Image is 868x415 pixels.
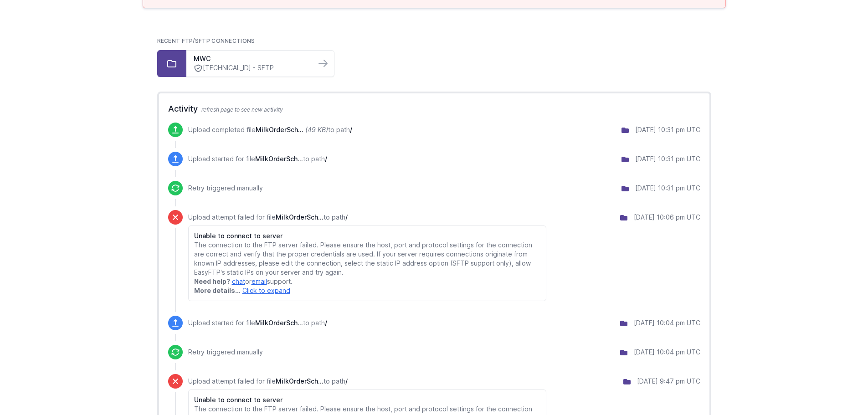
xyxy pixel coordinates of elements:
span: MilkOrderSchedule_0826_22_31_00.CSV [256,126,303,133]
strong: Need help? [194,277,230,285]
a: [TECHNICAL_ID] - SFTP [194,63,308,73]
div: [DATE] 10:04 pm UTC [634,318,700,328]
p: The connection to the FTP server failed. Please ensure the host, port and protocol settings for t... [194,241,541,277]
strong: More details... [194,287,241,294]
p: Retry triggered manually [188,184,263,193]
p: Retry triggered manually [188,348,263,357]
span: MilkOrderSchedule_0826_22_31_00.CSV [276,377,324,385]
span: / [345,377,348,385]
div: [DATE] 10:06 pm UTC [634,213,700,222]
span: / [325,319,327,327]
h6: Unable to connect to server [194,231,541,241]
span: / [325,155,327,163]
h6: Unable to connect to server [194,395,541,405]
iframe: Drift Widget Chat Controller [822,369,857,404]
a: chat [232,277,245,285]
p: or support. [194,277,541,286]
span: MilkOrderSchedule_0826_22_31_00.CSV [255,155,303,163]
span: MilkOrderSchedule_0826_22_31_00.CSV [255,319,303,327]
h2: Activity [168,102,700,115]
span: MilkOrderSchedule_0826_22_31_00.CSV [276,213,324,221]
p: Upload completed file to path [188,125,352,134]
div: [DATE] 10:31 pm UTC [635,154,700,164]
a: Click to expand [242,287,290,294]
span: / [345,213,348,221]
div: [DATE] 10:31 pm UTC [635,125,700,134]
div: [DATE] 10:31 pm UTC [635,184,700,193]
p: Upload started for file to path [188,318,327,328]
i: (49 KB) [305,126,328,133]
p: Upload started for file to path [188,154,327,164]
p: Upload attempt failed for file to path [188,213,547,222]
span: refresh page to see new activity [201,106,283,113]
div: [DATE] 9:47 pm UTC [637,377,700,386]
h2: Recent FTP/SFTP Connections [157,37,711,45]
p: Upload attempt failed for file to path [188,377,547,386]
span: / [350,126,352,133]
a: MWC [194,54,308,63]
div: [DATE] 10:04 pm UTC [634,348,700,357]
a: email [252,277,267,285]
